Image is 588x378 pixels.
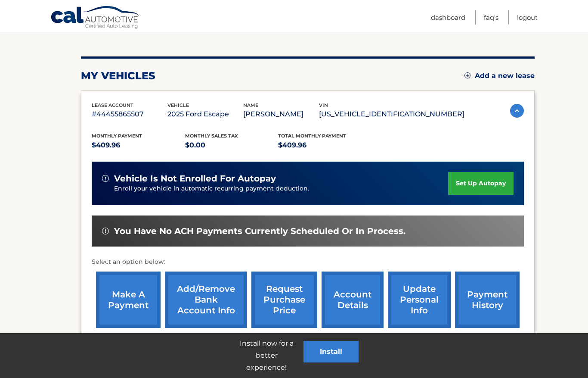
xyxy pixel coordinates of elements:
[229,337,303,374] p: Install now for a better experience!
[243,102,258,108] span: name
[319,102,328,108] span: vin
[92,102,133,108] span: lease account
[303,341,359,362] button: Install
[92,257,524,267] p: Select an option below:
[464,72,535,80] a: Add a new lease
[92,108,167,120] p: #44455865507
[114,184,448,194] p: Enroll your vehicle in automatic recurring payment deduction.
[448,172,514,195] a: set up autopay
[431,10,465,25] a: Dashboard
[81,69,155,82] h2: my vehicles
[185,133,238,139] span: Monthly sales Tax
[484,10,498,25] a: FAQ's
[510,104,524,118] img: accordion-active.svg
[455,272,520,328] a: payment history
[185,139,279,151] p: $0.00
[102,175,109,182] img: alert-white.svg
[96,272,161,328] a: make a payment
[102,228,109,234] img: alert-white.svg
[50,6,141,31] a: Cal Automotive
[517,10,538,25] a: Logout
[165,272,247,328] a: Add/Remove bank account info
[278,133,346,139] span: Total Monthly Payment
[92,139,185,151] p: $409.96
[167,102,189,108] span: vehicle
[114,226,405,237] span: You have no ACH payments currently scheduled or in process.
[322,272,384,328] a: account details
[167,108,243,120] p: 2025 Ford Escape
[243,108,319,120] p: [PERSON_NAME]
[464,72,470,78] img: add.svg
[251,272,317,328] a: request purchase price
[92,133,142,139] span: Monthly Payment
[114,173,276,184] span: vehicle is not enrolled for autopay
[388,272,451,328] a: update personal info
[319,108,464,120] p: [US_VEHICLE_IDENTIFICATION_NUMBER]
[278,139,371,151] p: $409.96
